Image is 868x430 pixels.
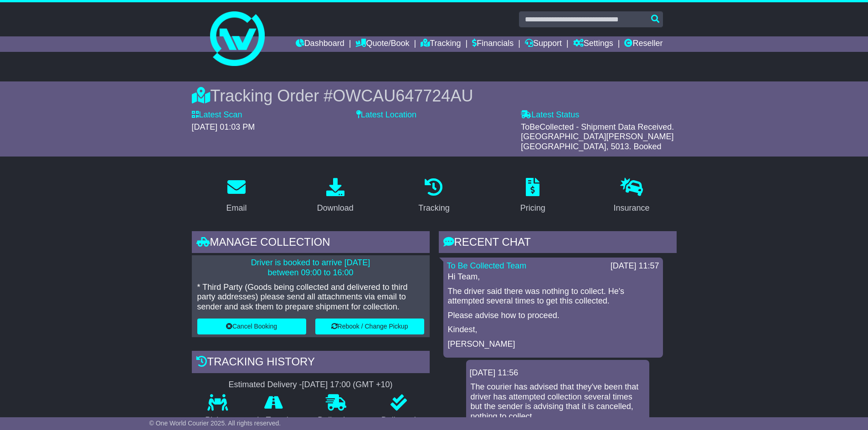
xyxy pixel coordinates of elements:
div: Pricing [520,202,545,214]
a: Download [311,175,360,218]
p: Please advise how to proceed. [448,311,658,321]
span: [DATE] 01:03 PM [192,122,255,132]
a: Settings [573,36,613,52]
span: © One World Courier 2025. All rights reserved. [149,420,281,427]
div: [DATE] 11:57 [611,261,659,271]
div: Tracking [418,202,449,214]
span: ToBeCollected - Shipment Data Received. [GEOGRAPHIC_DATA][PERSON_NAME][GEOGRAPHIC_DATA], 5013. Bo... [521,122,674,151]
p: Hi Team, [448,272,658,282]
div: Download [317,202,354,214]
a: Quote/Book [355,36,409,52]
p: Pickup [192,415,244,425]
label: Latest Scan [192,110,242,120]
label: Latest Status [521,110,579,120]
a: Tracking [421,36,461,52]
a: Insurance [608,175,656,218]
div: Estimated Delivery - [192,380,430,390]
a: Financials [472,36,514,52]
p: [PERSON_NAME] [448,339,658,349]
div: RECENT CHAT [439,231,677,256]
p: The courier has advised that they've been that driver has attempted collection several times but ... [471,382,645,421]
p: * Third Party (Goods being collected and delivered to third party addresses) please send all atta... [197,283,424,312]
a: Reseller [624,36,663,52]
div: Insurance [614,202,650,214]
span: OWCAU647724AU [333,86,473,105]
a: Dashboard [296,36,344,52]
a: Support [525,36,562,52]
label: Latest Location [356,110,416,120]
a: Tracking [412,175,455,218]
a: Pricing [514,175,551,218]
a: To Be Collected Team [447,261,527,270]
div: Tracking history [192,351,430,375]
p: Kindest, [448,325,658,335]
a: Email [220,175,252,218]
button: Cancel Booking [197,319,306,334]
div: [DATE] 11:56 [470,368,646,378]
div: Email [226,202,247,214]
div: Tracking Order # [192,86,677,106]
p: In Transit [243,415,304,425]
p: Delivered [368,415,430,425]
p: The driver said there was nothing to collect. He's attempted several times to get this collected. [448,287,658,306]
p: Delivering [304,415,368,425]
div: Manage collection [192,231,430,256]
p: Driver is booked to arrive [DATE] between 09:00 to 16:00 [197,258,424,278]
div: [DATE] 17:00 (GMT +10) [302,380,393,390]
button: Rebook / Change Pickup [315,319,424,334]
